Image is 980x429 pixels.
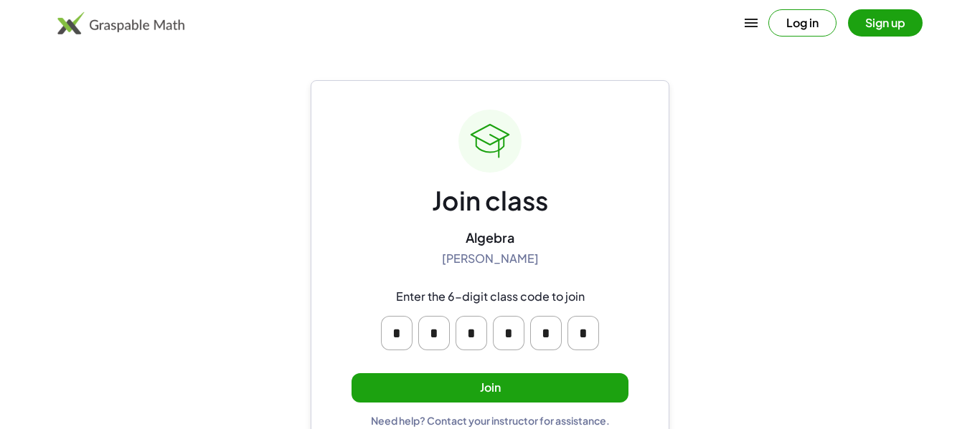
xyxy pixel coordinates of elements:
button: Join [352,373,628,403]
div: Join class [432,184,548,218]
div: [PERSON_NAME] [442,251,539,266]
div: Enter the 6-digit class code to join [396,289,585,304]
div: Algebra [466,229,514,246]
button: Log in [768,9,837,37]
button: Sign up [848,9,923,37]
div: Need help? Contact your instructor for assistance. [371,414,610,427]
